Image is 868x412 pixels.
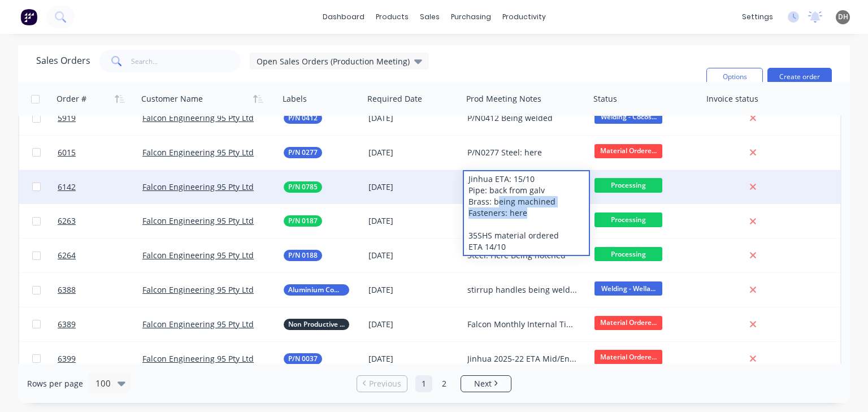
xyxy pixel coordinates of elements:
[594,247,662,261] span: Processing
[706,93,758,105] div: Invoice status
[58,101,142,135] a: 5919
[58,273,142,307] a: 6388
[142,112,254,123] a: Falcon Engineering 95 Pty Ltd
[58,215,76,227] span: 6263
[369,378,401,389] span: Previous
[464,171,589,255] div: Jinhua ETA: 15/10 Pipe: back from galv Brass: being machined Fasteners: here 35SHS material order...
[142,284,254,295] a: Falcon Engineering 95 Pty Ltd
[838,12,848,22] span: DH
[368,284,458,296] div: [DATE]
[594,212,662,227] span: Processing
[288,353,318,365] span: P/N 0037
[142,181,254,192] a: Falcon Engineering 95 Pty Ltd
[58,307,142,341] a: 6389
[284,215,322,227] button: P/N 0187
[317,8,370,25] a: dashboard
[368,215,458,227] div: [DATE]
[27,378,83,389] span: Rows per page
[445,8,497,25] div: purchasing
[58,136,142,170] a: 6015
[288,215,318,227] span: P/N 0187
[368,250,458,261] div: [DATE]
[352,375,516,392] ul: Pagination
[284,353,322,365] button: P/N 0037
[368,147,458,158] div: [DATE]
[288,284,345,296] span: Aluminium Components
[142,250,254,261] a: Falcon Engineering 95 Pty Ltd
[284,112,322,124] button: P/N 0412
[594,110,662,124] span: Welding - Cocos...
[284,319,349,330] button: Non Productive Tasks
[58,112,76,124] span: 5919
[368,353,458,365] div: [DATE]
[142,147,254,158] a: Falcon Engineering 95 Pty Ltd
[357,378,407,389] a: Previous page
[58,204,142,238] a: 6263
[594,144,662,158] span: Material Ordere...
[767,68,832,86] button: Create order
[58,250,76,261] span: 6264
[142,215,254,226] a: Falcon Engineering 95 Pty Ltd
[58,353,76,365] span: 6399
[58,147,76,158] span: 6015
[706,68,763,86] button: Options
[283,93,307,105] div: Labels
[36,55,90,66] h1: Sales Orders
[131,50,241,72] input: Search...
[57,93,86,105] div: Order #
[58,342,142,376] a: 6399
[436,375,453,392] a: Page 2
[284,147,322,158] button: P/N 0277
[368,319,458,330] div: [DATE]
[594,316,662,330] span: Material Ordere...
[467,319,580,330] div: Falcon Monthly Internal Times N/A Duplicate at EOM
[368,181,458,193] div: [DATE]
[284,250,322,261] button: P/N 0188
[367,93,422,105] div: Required Date
[370,8,414,25] div: products
[461,378,511,389] a: Next page
[284,284,349,296] button: Aluminium Components
[58,319,76,330] span: 6389
[594,350,662,364] span: Material Ordere...
[415,375,432,392] a: Page 1 is your current page
[593,93,617,105] div: Status
[288,319,345,330] span: Non Productive Tasks
[467,147,580,158] div: P/N0277 Steel: here
[288,112,318,124] span: P/N 0412
[467,353,580,365] div: Jinhua 2025-22 ETA Mid/End OCt
[58,170,142,204] a: 6142
[497,8,552,25] div: productivity
[58,284,76,296] span: 6388
[288,250,318,261] span: P/N 0188
[288,147,318,158] span: P/N 0277
[284,181,322,193] button: P/N 0785
[414,8,445,25] div: sales
[736,8,779,25] div: settings
[594,281,662,296] span: Welding - Wella...
[142,353,254,364] a: Falcon Engineering 95 Pty Ltd
[58,238,142,272] a: 6264
[20,8,37,25] img: Factory
[467,112,580,124] div: P/N0412 Being welded
[467,284,580,296] div: stirrup handles being welded this week
[141,93,203,105] div: Customer Name
[368,112,458,124] div: [DATE]
[594,178,662,192] span: Processing
[474,378,492,389] span: Next
[257,55,410,67] span: Open Sales Orders (Production Meeting)
[288,181,318,193] span: P/N 0785
[142,319,254,329] a: Falcon Engineering 95 Pty Ltd
[466,93,541,105] div: Prod Meeting Notes
[58,181,76,193] span: 6142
